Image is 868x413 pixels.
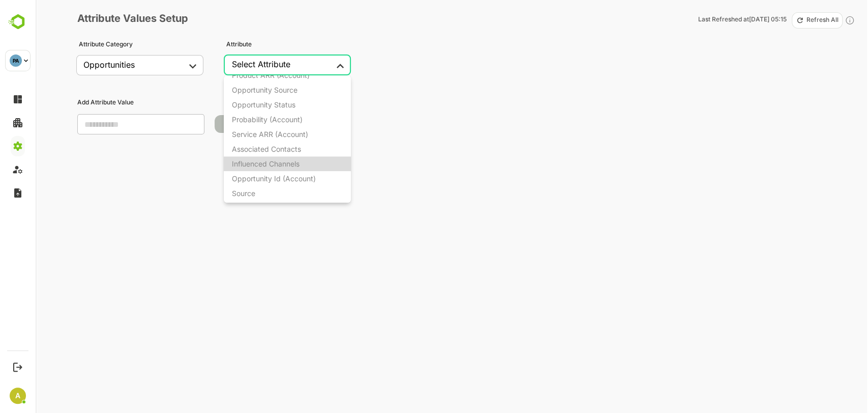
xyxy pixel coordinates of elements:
[232,145,301,153] div: Associated Contacts
[232,71,310,79] div: Product ARR (Account)
[232,174,316,183] div: Opportunity Id (Account)
[232,159,300,168] div: Influenced Channels
[232,189,255,198] div: Source
[232,100,295,109] div: Opportunity Status
[232,115,303,124] div: Probability (Account)
[232,130,308,139] div: Service ARR (Account)
[232,86,297,94] div: Opportunity Source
